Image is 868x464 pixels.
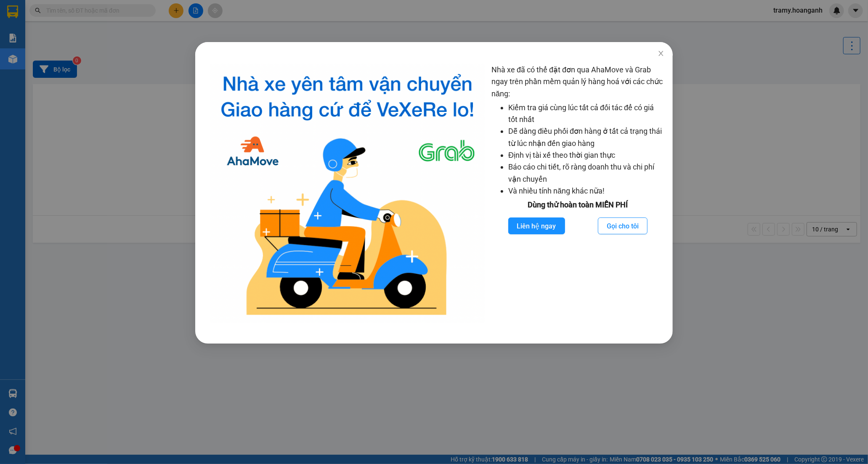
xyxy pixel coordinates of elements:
[658,50,664,57] span: close
[607,221,639,231] span: Gọi cho tôi
[508,149,664,161] li: Định vị tài xế theo thời gian thực
[508,161,664,185] li: Báo cáo chi tiết, rõ ràng doanh thu và chi phí vận chuyển
[598,217,648,234] button: Gọi cho tôi
[649,42,673,66] button: Close
[508,185,664,197] li: Và nhiều tính năng khác nữa!
[508,102,664,126] li: Kiểm tra giá cùng lúc tất cả đối tác để có giá tốt nhất
[508,217,565,234] button: Liên hệ ngay
[491,64,664,323] div: Nhà xe đã có thể đặt đơn qua AhaMove và Grab ngay trên phần mềm quản lý hàng hoá với các chức năng:
[210,64,485,323] img: logo
[508,125,664,149] li: Dễ dàng điều phối đơn hàng ở tất cả trạng thái từ lúc nhận đến giao hàng
[517,221,556,231] span: Liên hệ ngay
[491,199,664,211] div: Dùng thử hoàn toàn MIỄN PHÍ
